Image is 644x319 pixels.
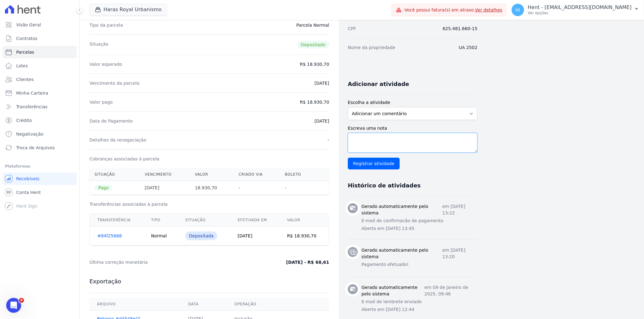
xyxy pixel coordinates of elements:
button: Hi Hent - [EMAIL_ADDRESS][DOMAIN_NAME] Ver opções [507,1,644,19]
dd: [DATE] [315,80,329,86]
td: R$ 18.930,70 [280,227,329,245]
dd: [DATE] - R$ 68,61 [286,259,329,265]
dt: Cobranças associadas à parcela [90,156,159,162]
h3: Transferências associadas à parcela [90,201,329,207]
dd: R$ 18.930,70 [300,99,329,105]
dt: Valor pago [90,99,113,105]
span: Crédito [16,117,32,124]
span: Você possui fatura(s) em atraso. [404,7,502,13]
a: #84f25668 [97,233,122,238]
dd: - [328,137,329,143]
h3: Gerado automaticamente pelo sistema [361,247,442,260]
p: em 09 de Janeiro de 2025, 09:46 [425,284,477,297]
span: Contratos [16,35,37,42]
span: Troca de Arquivos [16,145,55,151]
a: Recebíveis [2,173,77,185]
th: Vencimento [140,168,190,181]
a: Clientes [2,73,77,86]
th: 18.930,70 [190,181,234,195]
th: Operação [227,298,329,311]
div: Plataformas [5,163,74,170]
span: 625.481.660-15 [443,26,477,31]
dt: Última correção monetária [90,259,231,265]
p: Ver opções [528,11,632,16]
label: Escreva uma nota [348,125,477,132]
span: 8 [19,298,24,303]
th: Data [181,298,227,311]
dt: Data de Pagamento [90,118,133,124]
span: Hi [516,8,520,12]
iframe: Intercom live chat [6,298,21,313]
dt: Nome da propriedade [348,44,395,51]
div: Depositada [185,231,218,240]
a: Negativação [2,128,77,140]
dt: Valor esperado [90,61,122,67]
h3: Gerado automaticamente pelo sistema [361,284,425,297]
th: Situação [178,214,230,227]
span: Depositado [297,41,329,48]
th: Boleto [280,168,316,181]
p: em [DATE] 13:22 [442,203,477,216]
span: Lotes [16,63,28,69]
th: Valor [280,214,329,227]
a: Ver detalhes [475,7,502,12]
td: [DATE] [230,227,280,245]
a: Parcelas [2,46,77,58]
span: Parcelas [16,49,34,55]
a: Crédito [2,114,77,127]
th: - [280,181,316,195]
p: Hent - [EMAIL_ADDRESS][DOMAIN_NAME] [528,4,632,11]
h3: Histórico de atividades [348,182,421,189]
h3: Gerado automaticamente pelo sistema [361,203,442,216]
th: Situação [90,168,140,181]
dd: [DATE] [315,118,329,124]
input: Registrar atividade [348,158,400,169]
dt: CPF [348,25,356,32]
span: Minha Carteira [16,90,48,96]
span: Pago [94,185,113,191]
dt: Situação [90,41,108,48]
dt: Tipo da parcela [90,22,123,28]
p: Pagamento efetuado! [361,261,477,268]
a: Troca de Arquivos [2,142,77,154]
dt: Detalhes da renegociação [90,137,146,143]
th: Arquivo [90,298,181,311]
span: Clientes [16,76,34,83]
th: Efetivada em [230,214,280,227]
th: [DATE] [140,181,190,195]
a: Visão Geral [2,19,77,31]
span: Visão Geral [16,22,41,28]
dt: Vencimento da parcela [90,80,140,86]
span: Recebíveis [16,176,39,182]
a: Lotes [2,60,77,72]
span: Negativação [16,131,44,137]
th: Transferência [90,214,144,227]
th: Criado via [234,168,280,181]
span: Conta Hent [16,189,41,195]
th: Tipo [144,214,178,227]
p: E-mail de lembrete enviado [361,299,477,305]
a: Conta Hent [2,186,77,199]
a: Minha Carteira [2,87,77,99]
p: Aberto em [DATE] 12:44 [361,306,477,313]
a: Contratos [2,32,77,45]
th: - [234,181,280,195]
span: Transferências [16,104,48,110]
a: Transferências [2,101,77,113]
dd: Parcela Normal [296,22,329,28]
p: E-mail de confirmacão de pagamento [361,218,477,224]
th: Valor [190,168,234,181]
td: Normal [144,227,178,245]
h3: Exportação [90,278,329,285]
label: Escolha a atividade [348,99,477,106]
dd: UA 2502 [459,44,477,51]
p: em [DATE] 13:20 [442,247,477,260]
button: Haras Royal Urbanismo [90,4,167,16]
dd: R$ 18.930,70 [300,61,329,67]
h3: Adicionar atividade [348,80,409,88]
p: Aberto em [DATE] 13:45 [361,225,477,232]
